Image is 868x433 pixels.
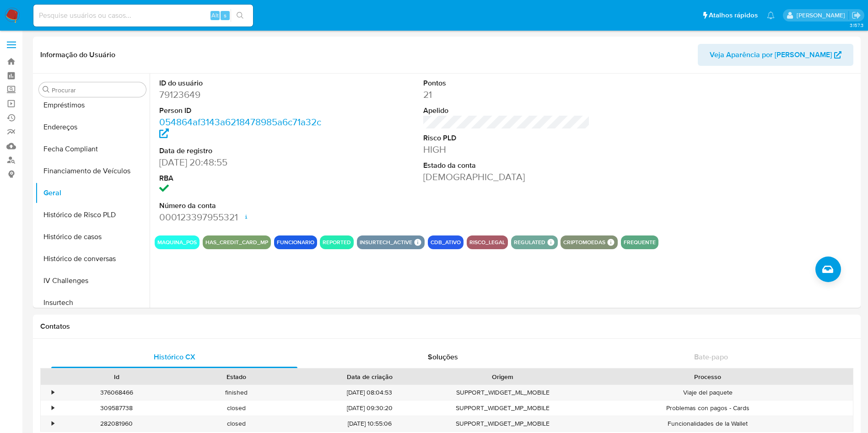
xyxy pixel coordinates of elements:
[35,182,150,204] button: Geral
[694,352,728,362] span: Bate-papo
[35,116,150,138] button: Endereços
[52,419,54,428] div: •
[183,372,290,381] div: Estado
[443,416,563,431] div: SUPPORT_WIDGET_MP_MOBILE
[224,11,226,20] span: s
[797,11,848,20] p: magno.ferreira@mercadopago.com.br
[423,88,590,101] dd: 21
[177,416,297,431] div: closed
[159,173,326,183] dt: RBA
[563,401,853,416] div: Problemas con pagos - Cards
[57,416,177,431] div: 282081960
[563,416,853,431] div: Funcionalidades de la Wallet
[57,401,177,416] div: 309587738
[35,226,150,248] button: Histórico de casos
[852,11,861,20] a: Sair
[443,401,563,416] div: SUPPORT_WIDGET_MP_MOBILE
[297,401,443,416] div: [DATE] 09:30:20
[423,171,590,183] dd: [DEMOGRAPHIC_DATA]
[35,292,150,314] button: Insurtech
[35,138,150,160] button: Fecha Compliant
[159,211,326,224] dd: 000123397955321
[423,160,590,171] dt: Estado da conta
[35,204,150,226] button: Histórico de Risco PLD
[57,385,177,400] div: 376068466
[52,86,142,94] input: Procurar
[159,156,326,169] dd: [DATE] 20:48:55
[159,115,321,141] a: 054864af3143a6218478985a6c71a32c
[443,385,563,400] div: SUPPORT_WIDGET_ML_MOBILE
[52,388,54,397] div: •
[154,352,195,362] span: Histórico CX
[297,385,443,400] div: [DATE] 08:04:53
[423,78,590,88] dt: Pontos
[35,270,150,292] button: IV Challenges
[177,385,297,400] div: finished
[698,44,853,66] button: Veja Aparência por [PERSON_NAME]
[563,385,853,400] div: Viaje del paquete
[231,9,249,22] button: search-icon
[52,404,54,412] div: •
[767,11,775,19] a: Notificações
[710,44,832,66] span: Veja Aparência por [PERSON_NAME]
[35,248,150,270] button: Histórico de conversas
[428,352,458,362] span: Soluções
[709,11,758,20] span: Atalhos rápidos
[40,322,853,331] h1: Contatos
[159,201,326,211] dt: Número da conta
[40,50,115,59] h1: Informação do Usuário
[159,106,326,116] dt: Person ID
[177,401,297,416] div: closed
[35,94,150,116] button: Empréstimos
[569,372,846,381] div: Processo
[303,372,437,381] div: Data de criação
[423,106,590,116] dt: Apelido
[297,416,443,431] div: [DATE] 10:55:06
[35,160,150,182] button: Financiamento de Veículos
[423,133,590,143] dt: Risco PLD
[63,372,170,381] div: Id
[423,143,590,156] dd: HIGH
[211,11,219,20] span: Alt
[43,86,50,93] button: Procurar
[159,88,326,101] dd: 79123649
[159,146,326,156] dt: Data de registro
[159,78,326,88] dt: ID do usuário
[33,10,253,21] input: Pesquise usuários ou casos...
[449,372,556,381] div: Origem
